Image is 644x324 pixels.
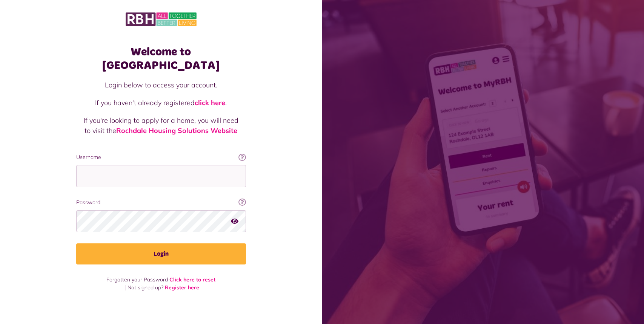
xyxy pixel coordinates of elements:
p: If you're looking to apply for a home, you will need to visit the [84,115,238,136]
p: If you haven't already registered . [84,98,238,108]
label: Password [76,199,246,206]
span: Not signed up? [128,284,163,291]
a: click here [195,98,225,107]
p: Login below to access your account. [84,80,238,90]
span: Forgotten your Password [106,276,168,283]
img: MyRBH [126,11,197,27]
h1: Welcome to [GEOGRAPHIC_DATA] [76,45,246,72]
a: Register here [165,284,199,291]
button: Login [76,243,246,264]
a: Click here to reset [169,276,215,283]
a: Rochdale Housing Solutions Website [116,126,237,135]
label: Username [76,153,246,161]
